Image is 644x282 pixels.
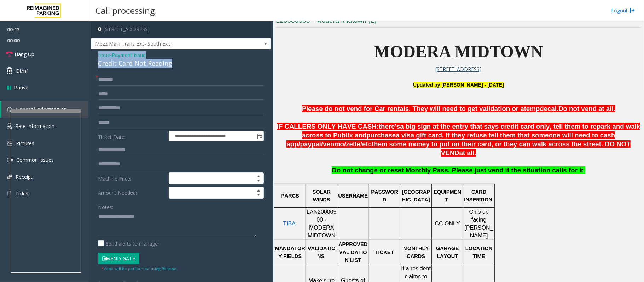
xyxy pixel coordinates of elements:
[300,140,321,148] span: paypal
[379,123,400,130] span: there's
[434,189,461,202] span: EQUIPMENT
[323,140,344,148] span: venmo
[464,189,492,202] span: CARD INSERTION
[435,221,460,227] span: CC ONLY
[524,105,540,112] span: temp
[413,81,417,88] font: U
[254,193,263,198] span: Decrease value
[366,131,396,139] span: purchase
[338,193,368,199] span: USERNAME
[436,66,482,72] a: [STREET_ADDRESS]
[338,241,369,263] span: APPROVED VALIDATION LIST
[584,166,585,174] span: .
[283,221,296,227] a: TIBA
[7,107,12,112] img: 'icon'
[91,21,271,38] h4: [STREET_ADDRESS]
[375,249,394,255] span: TICKET
[465,209,493,239] span: Chip up facing [PERSON_NAME]
[459,149,476,157] span: at all.
[96,187,167,199] label: Amount Needed:
[308,246,336,259] span: VALIDATIONS
[346,140,360,148] span: zelle
[302,123,640,139] span: a big sign at the entry that says credit card only, tell them to repark and walk across to Publix...
[7,175,12,179] img: 'icon'
[344,140,346,148] span: /
[254,178,263,184] span: Decrease value
[402,189,430,202] span: [GEOGRAPHIC_DATA]
[630,7,635,14] img: logout
[286,131,615,148] span: a visa gift card. If they refuse tell them that someone will need to cash app/
[110,52,146,58] span: -
[362,140,372,148] span: etc
[436,246,460,259] span: GARAGE LAYOUT
[540,105,558,112] span: decal.
[321,140,323,148] span: /
[98,201,113,211] label: Notes:
[254,173,263,178] span: Increase value
[7,123,12,129] img: 'icon'
[465,246,494,259] span: LOCATION TIME
[256,131,263,141] span: Toggle popup
[313,189,332,202] span: SOLAR WINDS
[558,105,615,112] span: Do not vend at all.
[371,189,398,202] span: PASSWORD
[374,42,543,61] span: MODERA MIDTOWN
[16,106,67,113] span: General Information
[276,16,641,28] h3: L20000500 - Modera Midtown (L)
[611,7,635,14] a: Logout
[302,105,524,112] span: Please do not vend for Car rentals. They will need to get validation or a
[98,51,110,59] span: Issue
[101,266,176,271] small: Vend will be performed using 9# tone
[7,190,12,197] img: 'icon'
[403,246,430,259] span: MONTHLY CARDS
[277,123,379,130] span: IF CALLERS ONLY HAVE CASH:
[96,172,167,184] label: Machine Price:
[16,67,28,75] span: Dtmf
[14,84,28,91] span: Pause
[372,140,631,157] span: them some money to put on their card, or they can walk across the street. DO NOT VEND
[281,193,299,199] span: PARCS
[112,51,146,59] span: Payment Issue
[98,59,264,68] div: Credit Card Not Reading
[254,187,263,193] span: Increase value
[360,140,362,148] span: /
[98,253,139,265] button: Vend Gate
[91,38,235,49] span: Mezz Main Trans Exit- South Exit
[98,240,159,247] label: Send alerts to manager
[7,157,13,163] img: 'icon'
[307,209,337,239] span: LAN20000500 - MODERA MIDTOWN
[92,2,158,19] h3: Call processing
[7,141,12,146] img: 'icon'
[275,246,305,259] span: MANDATORY FIELDS
[96,131,167,141] label: Ticket Date:
[1,101,88,118] a: General Information
[413,82,504,88] font: pdated by [PERSON_NAME] - [DATE]
[332,166,583,174] span: Do not change or reset Monthly Pass. Please just vend if the situation calls for it
[436,66,482,72] span: [STREET_ADDRESS]
[14,51,34,58] span: Hang Up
